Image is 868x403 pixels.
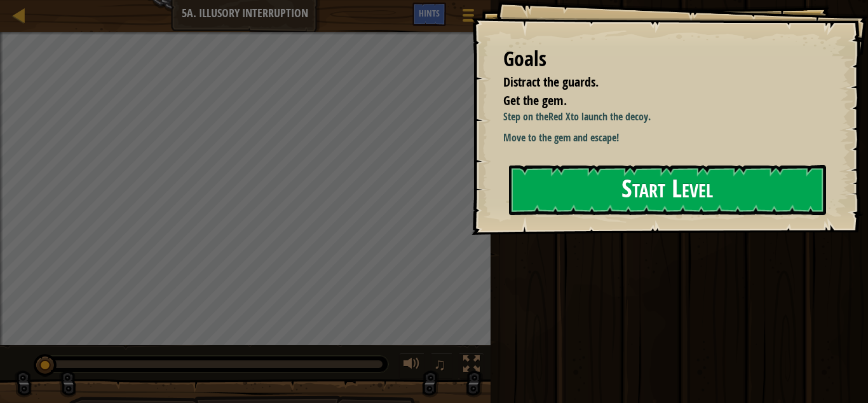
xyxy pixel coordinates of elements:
button: ♫ [431,353,452,379]
button: Start Level [509,165,826,215]
button: Toggle fullscreen [459,353,484,379]
strong: Red X [548,110,571,124]
span: Get the gem. [503,92,567,109]
li: Distract the guards. [487,73,820,92]
button: Adjust volume [399,353,424,379]
span: ♫ [433,355,446,374]
span: Hints [419,7,440,19]
span: Distract the guards. [503,73,599,90]
li: Get the gem. [487,92,820,110]
p: Step on the to launch the decoy. [503,110,824,124]
button: Show game menu [452,3,484,32]
p: Move to the gem and escape! [503,131,824,145]
div: Goals [503,45,824,74]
